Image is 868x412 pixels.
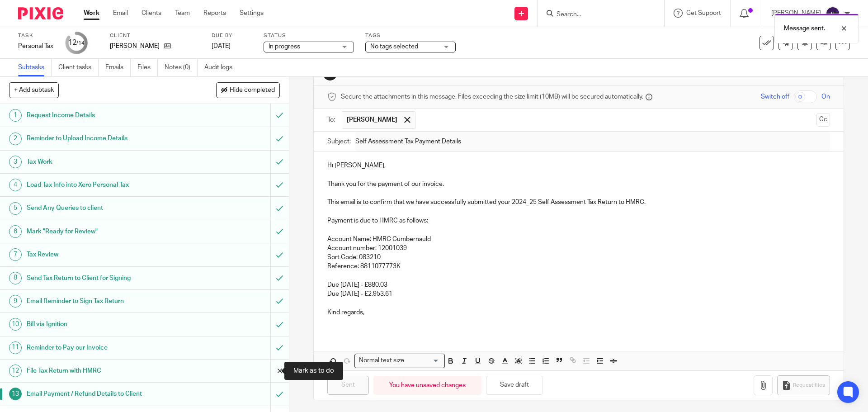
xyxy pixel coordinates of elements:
a: Notes (0) [165,59,198,76]
a: Work [84,9,99,18]
p: Account Name: HMRC Cumbernauld [327,235,830,244]
label: Client [110,32,200,39]
a: Client tasks [58,59,99,76]
div: 2 [9,133,22,145]
div: 4 [9,179,22,191]
h1: Email Reminder to Sign Tax Return [27,294,183,308]
h1: Email Payment / Refund Details to Client [27,387,183,401]
p: Thank you for the payment of our invoice. [327,180,830,189]
a: Emails [105,59,131,76]
p: Kind regards, [327,308,830,317]
a: Reports [203,9,226,18]
div: 13 [9,388,22,400]
a: Email [113,9,128,18]
p: Reference: 8811077773K [327,262,830,271]
div: 10 [9,318,22,331]
div: 9 [9,295,22,308]
span: [DATE] [212,43,231,49]
label: Tags [365,32,456,39]
h1: Send Any Queries to client [27,201,183,215]
input: Sent [327,376,369,395]
span: On [821,92,830,101]
input: Search for option [407,356,439,365]
div: 5 [9,202,22,215]
div: 7 [9,248,22,261]
h1: Bill via Ignition [27,317,183,331]
label: Task [18,32,54,39]
span: Secure the attachments in this message. Files exceeding the size limit (10MB) will be secured aut... [341,92,643,101]
p: [PERSON_NAME] [110,42,160,51]
span: Switch off [761,92,789,101]
div: Search for option [354,354,445,368]
h1: Reminder to Upload Income Details [27,132,183,145]
p: This email is to confirm that we have successfully submitted your 2024_25 Self Assessment Tax Ret... [327,198,830,207]
p: Sort Code: 083210 [327,253,830,262]
span: Hide completed [230,87,275,94]
small: /14 [76,41,85,46]
div: You have unsaved changes [373,376,481,395]
label: To: [327,115,337,124]
button: Cc [816,113,830,127]
span: In progress [269,43,300,50]
div: 12 [9,365,22,377]
h1: Reminder to Pay our Invoice [27,341,183,355]
span: No tags selected [370,43,418,50]
button: Save draft [486,376,543,395]
label: Due by [212,32,252,39]
h1: Mark "Ready for Review" [27,225,183,238]
button: Request files [777,375,830,396]
p: Payment is due to HMRC as follows: [327,216,830,225]
p: Account number: 12001039 [327,244,830,253]
label: Status [264,32,354,39]
h1: File Tax Return with HMRC [27,364,183,378]
a: Team [175,9,190,18]
div: 1 [9,109,22,122]
p: Due [DATE] - £880.03 [327,280,830,289]
a: Subtasks [18,59,52,76]
p: Hi [PERSON_NAME], [327,161,830,170]
button: + Add subtask [9,82,59,98]
div: Personal Tax [18,42,54,51]
img: Pixie [18,7,63,19]
div: 8 [9,272,22,284]
a: Files [137,59,158,76]
h1: Tax Work [27,155,183,169]
span: Normal text size [357,356,406,365]
h1: Tax Review [27,248,183,261]
span: Request files [793,382,825,389]
div: 3 [9,156,22,168]
a: Settings [240,9,264,18]
a: Clients [142,9,161,18]
h1: Send Tax Return to Client for Signing [27,271,183,285]
h1: Load Tax Info into Xero Personal Tax [27,178,183,192]
a: Audit logs [204,59,239,76]
p: Due [DATE] - £2,953.61 [327,289,830,298]
button: Hide completed [216,82,280,98]
p: Message sent. [784,24,825,33]
h1: Request Income Details [27,109,183,122]
div: 12 [68,38,85,48]
span: [PERSON_NAME] [347,115,397,124]
label: Subject: [327,137,351,146]
img: svg%3E [826,6,840,21]
div: 6 [9,225,22,238]
div: 11 [9,341,22,354]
